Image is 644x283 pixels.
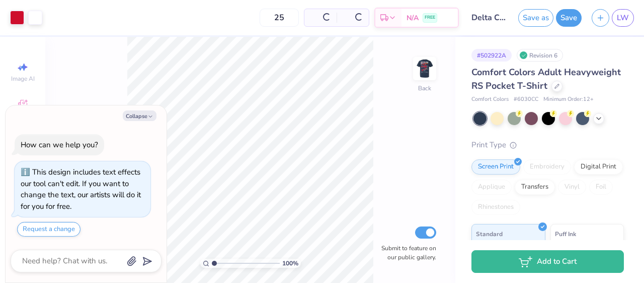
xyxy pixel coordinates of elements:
[11,75,35,83] span: Image AI
[558,180,586,195] div: Vinyl
[555,229,576,239] span: Puff Ink
[543,95,594,104] span: Minimum Order: 12 +
[617,12,629,24] span: LW
[17,222,80,237] button: Request a change
[376,244,436,262] label: Submit to feature on our public gallery.
[476,229,503,239] span: Standard
[471,200,520,215] div: Rhinestones
[556,9,582,27] button: Save
[471,49,512,62] div: # 502922A
[514,95,538,104] span: # 6030CC
[21,167,141,211] div: This design includes text effects our tool can't edit. If you want to change the text, our artist...
[518,9,553,27] button: Save as
[418,84,431,93] div: Back
[471,159,520,175] div: Screen Print
[471,139,624,151] div: Print Type
[21,140,98,150] div: How can we help you?
[471,180,512,195] div: Applique
[612,9,634,27] a: LW
[574,159,623,175] div: Digital Print
[517,49,563,62] div: Revision 6
[589,180,613,195] div: Foil
[282,259,298,268] span: 100 %
[471,95,509,104] span: Comfort Colors
[464,8,513,28] input: Untitled Design
[407,13,419,23] span: N/A
[415,59,435,79] img: Back
[471,66,621,92] span: Comfort Colors Adult Heavyweight RS Pocket T-Shirt
[260,9,299,27] input: – –
[425,14,435,21] span: FREE
[523,159,571,175] div: Embroidery
[515,180,555,195] div: Transfers
[123,110,156,121] button: Collapse
[471,250,624,273] button: Add to Cart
